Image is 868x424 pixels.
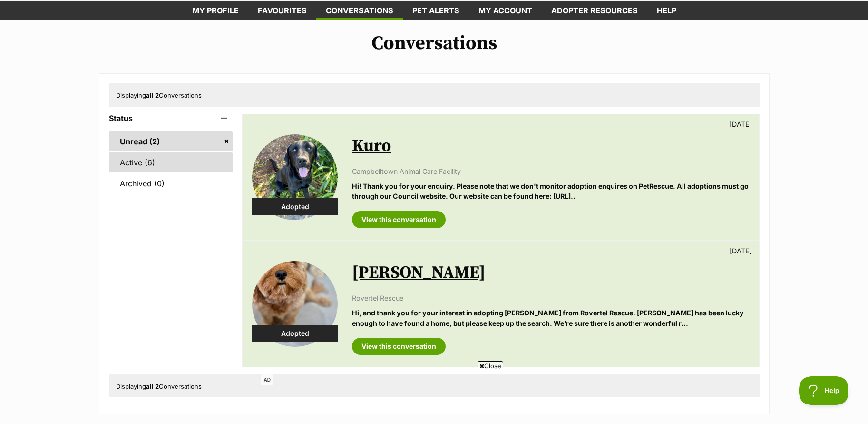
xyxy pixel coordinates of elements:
[109,173,233,193] a: Archived (0)
[116,383,202,390] span: Displaying Conversations
[252,261,338,347] img: Miley
[116,91,202,99] span: Displaying Conversations
[352,181,749,202] p: Hi! Thank you for your enquiry. Please note that we don't monitor adoption enquires on PetRescue....
[352,211,446,228] a: View this conversation
[799,376,849,405] iframe: Help Scout Beacon - Open
[109,152,233,172] a: Active (6)
[352,166,749,176] p: Campbelltown Animal Care Facility
[647,1,686,20] a: Help
[261,374,273,385] span: AD
[352,293,749,303] p: Rovertel Rescue
[183,1,248,20] a: My profile
[730,246,752,256] p: [DATE]
[252,134,338,220] img: Kuro
[146,91,159,99] strong: all 2
[316,1,403,20] a: conversations
[542,1,647,20] a: Adopter resources
[248,1,316,20] a: Favourites
[730,119,752,129] p: [DATE]
[352,262,486,283] a: [PERSON_NAME]
[109,114,233,122] header: Status
[469,1,542,20] a: My account
[352,135,391,157] a: Kuro
[352,308,749,328] p: Hi, and thank you for your interest in adopting [PERSON_NAME] from Rovertel Rescue. [PERSON_NAME]...
[146,383,159,390] strong: all 2
[478,361,503,371] span: Close
[352,338,446,355] a: View this conversation
[252,325,338,342] div: Adopted
[403,1,469,20] a: Pet alerts
[252,198,338,215] div: Adopted
[109,131,233,151] a: Unread (2)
